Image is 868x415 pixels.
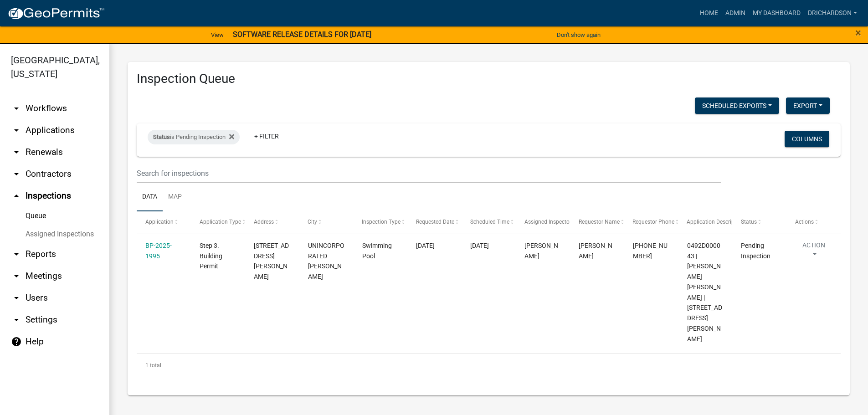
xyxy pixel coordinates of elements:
a: Data [137,183,163,212]
i: arrow_drop_down [11,292,22,303]
datatable-header-cell: Application Description [678,211,732,233]
strong: SOFTWARE RELEASE DETAILS FOR [DATE] [233,30,371,39]
span: Assigned Inspector [524,219,571,225]
span: Inspection Type [362,219,401,225]
a: drichardson [804,5,861,22]
span: City [308,219,318,225]
span: 706-333-0108 [633,242,668,260]
i: arrow_drop_down [11,103,22,114]
datatable-header-cell: Actions [786,211,841,233]
a: Map [163,183,187,212]
span: Thoma Russ [579,242,612,260]
i: arrow_drop_down [11,249,22,260]
datatable-header-cell: City [299,211,354,233]
button: Columns [785,131,829,147]
a: + Filter [247,128,286,144]
span: Requested Date [416,219,454,225]
div: is Pending Inspection [148,130,240,144]
input: Search for inspections [137,164,721,183]
div: 1 total [137,354,841,377]
span: Status [741,219,757,225]
span: UNINCORPORATED TROUP [308,242,344,280]
span: Step 3. Building Permit [200,242,222,270]
span: William Huff [524,242,558,260]
a: My Dashboard [749,5,804,22]
i: help [11,336,22,347]
datatable-header-cell: Requestor Name [570,211,624,233]
datatable-header-cell: Status [732,211,786,233]
span: 09/08/2025 [416,242,435,249]
span: Application [145,219,174,225]
span: Status [153,133,170,140]
i: arrow_drop_down [11,314,22,325]
span: 0492D000043 | SMITH CINDY FLOYD | 1240 YOUNGS MILL RD [687,242,722,343]
i: arrow_drop_down [11,125,22,136]
datatable-header-cell: Inspection Type [353,211,407,233]
datatable-header-cell: Address [245,211,299,233]
datatable-header-cell: Scheduled Time [462,211,516,233]
button: Action [795,241,832,263]
button: Scheduled Exports [695,97,779,114]
span: Application Description [687,219,745,225]
span: Address [254,219,274,225]
button: Close [855,27,861,38]
span: Requestor Name [579,219,620,225]
span: Swimming Pool [362,242,392,260]
datatable-header-cell: Requested Date [407,211,462,233]
span: × [855,26,861,39]
a: View [207,27,227,42]
datatable-header-cell: Assigned Inspector [516,211,570,233]
i: arrow_drop_down [11,147,22,158]
i: arrow_drop_down [11,271,22,282]
a: BP-2025-1995 [145,242,172,260]
span: Actions [795,219,814,225]
button: Don't show again [553,27,604,42]
h3: Inspection Queue [137,71,841,87]
datatable-header-cell: Requestor Phone [624,211,678,233]
i: arrow_drop_down [11,169,22,179]
span: Scheduled Time [470,219,509,225]
div: [DATE] [470,241,507,251]
span: Application Type [200,219,241,225]
datatable-header-cell: Application Type [191,211,245,233]
a: Home [696,5,722,22]
datatable-header-cell: Application [137,211,191,233]
i: arrow_drop_up [11,190,22,201]
span: Pending Inspection [741,242,770,260]
a: Admin [722,5,749,22]
span: Requestor Phone [633,219,675,225]
button: Export [786,97,830,114]
span: 1240 YOUNGS MILL RD [254,242,289,280]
